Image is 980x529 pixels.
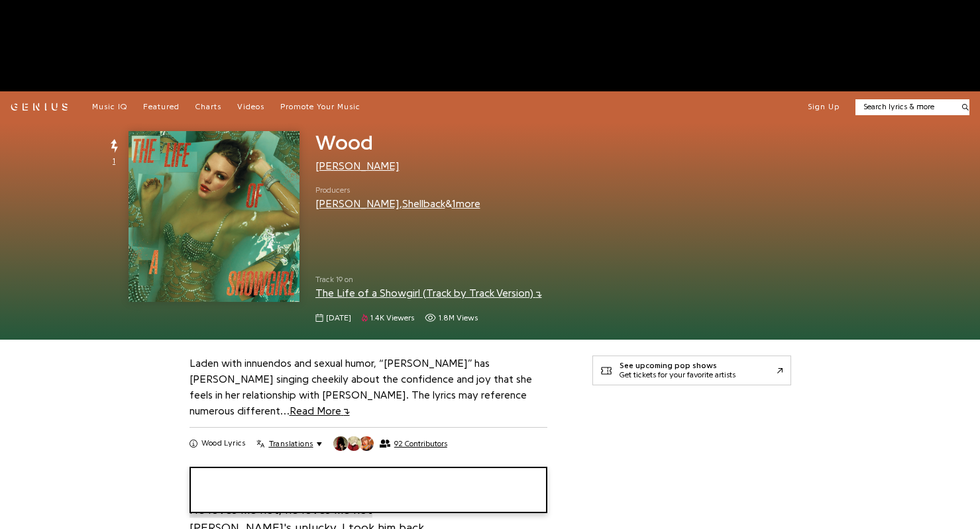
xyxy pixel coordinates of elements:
[333,436,447,452] button: 92 Contributors
[425,313,478,324] span: 1,806,005 views
[280,103,360,111] span: Promote Your Music
[92,102,127,113] a: Music IQ
[326,313,351,324] span: [DATE]
[370,313,414,324] span: 1.4K viewers
[315,274,571,285] span: Track 19 on
[402,199,445,209] a: Shellback
[269,438,313,449] span: Translations
[143,103,180,111] span: Featured
[394,439,447,448] span: 92 Contributors
[92,103,127,111] span: Music IQ
[237,102,264,113] a: Videos
[237,103,264,111] span: Videos
[855,101,954,113] input: Search lyrics & more
[620,371,735,380] div: Get tickets for your favorite artists
[191,468,546,512] iframe: Tonefuse player
[113,156,115,167] span: 1
[452,198,480,211] button: 1more
[315,161,400,171] a: [PERSON_NAME]
[256,438,322,449] button: Translations
[808,102,840,113] button: Sign Up
[195,102,221,113] a: Charts
[315,132,373,154] span: Wood
[315,199,400,209] a: [PERSON_NAME]
[315,288,542,299] a: The Life of a Showgirl (Track by Track Version)
[592,356,791,385] a: See upcoming pop showsGet tickets for your favorite artists
[201,438,246,449] h2: Wood Lyrics
[362,313,414,324] span: 1,400 viewers
[195,103,221,111] span: Charts
[190,358,532,416] a: Laden with innuendos and sexual humor, “[PERSON_NAME]” has [PERSON_NAME] singing cheekily about t...
[592,131,593,132] iframe: Primis Frame
[290,406,350,416] span: Read More
[129,131,299,302] img: Cover art for Wood by Taylor Swift
[439,313,478,324] span: 1.8M views
[620,361,735,371] div: See upcoming pop shows
[315,185,480,196] span: Producers
[315,197,480,212] div: , &
[280,102,360,113] a: Promote Your Music
[143,102,180,113] a: Featured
